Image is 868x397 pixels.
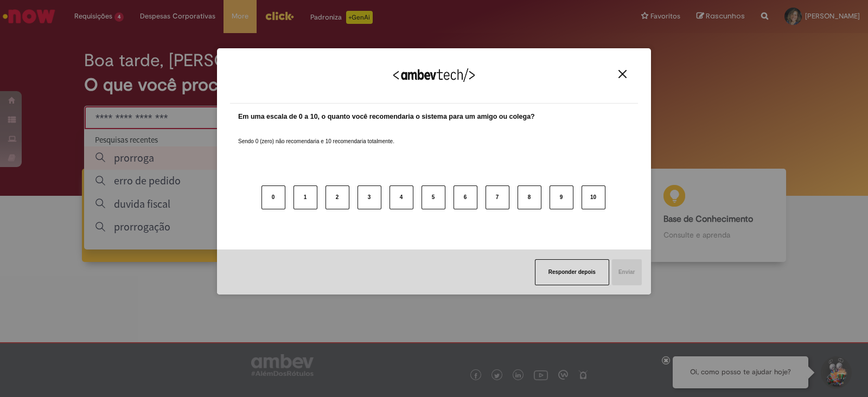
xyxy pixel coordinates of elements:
button: 9 [550,185,573,209]
button: 1 [293,185,317,209]
button: 5 [422,185,445,209]
button: Responder depois [535,259,609,285]
button: 10 [582,185,605,209]
img: Close [618,70,627,78]
button: Close [615,69,630,79]
button: 4 [390,185,413,209]
img: Logo Ambevtech [393,68,475,82]
label: Em uma escala de 0 a 10, o quanto você recomendaria o sistema para um amigo ou colega? [238,112,535,122]
button: 6 [454,185,477,209]
button: 2 [325,185,349,209]
label: Sendo 0 (zero) não recomendaria e 10 recomendaria totalmente. [238,125,394,145]
button: 3 [358,185,381,209]
button: 0 [261,185,285,209]
button: 7 [486,185,509,209]
button: 8 [518,185,541,209]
